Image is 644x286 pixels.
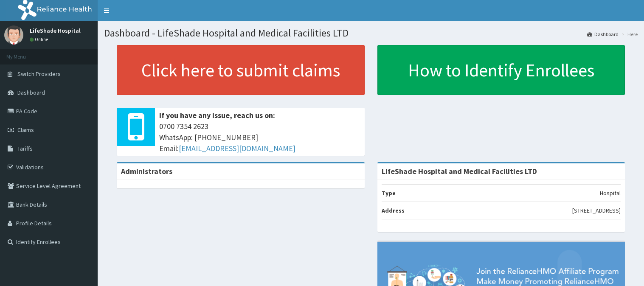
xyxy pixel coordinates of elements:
img: User Image [4,25,23,45]
p: Hospital [600,189,621,197]
b: Type [382,189,396,197]
a: How to Identify Enrollees [377,45,625,95]
p: [STREET_ADDRESS] [572,206,621,215]
h1: Dashboard - LifeShade Hospital and Medical Facilities LTD [104,28,638,39]
span: Tariffs [17,145,33,152]
a: Dashboard [587,31,619,38]
strong: LifeShade Hospital and Medical Facilities LTD [382,166,537,176]
li: Here [619,31,638,38]
a: [EMAIL_ADDRESS][DOMAIN_NAME] [179,143,295,153]
span: Claims [17,126,34,134]
b: If you have any issue, reach us on: [159,110,275,120]
span: Dashboard [17,89,45,96]
span: Switch Providers [17,70,61,78]
b: Administrators [121,166,172,176]
p: LifeShade Hospital [30,28,81,34]
span: 0700 7354 2623 WhatsApp: [PHONE_NUMBER] Email: [159,121,360,154]
b: Address [382,207,405,214]
a: Click here to submit claims [117,45,365,95]
a: Online [30,36,50,42]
